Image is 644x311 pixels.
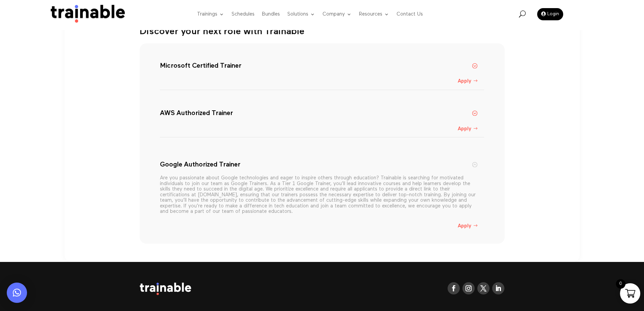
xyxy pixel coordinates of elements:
[477,282,490,294] a: Follow on X
[454,75,482,87] a: Apply
[160,175,477,215] p: Are you passionate about Google technologies and eager to inspire others through education? Train...
[462,282,475,294] a: Follow on Instagram
[537,8,563,20] a: Login
[448,282,460,294] a: Follow on Facebook
[197,1,224,28] a: Trainings
[616,279,625,289] span: 0
[160,62,477,70] h5: Microsoft Certified Trainer
[397,1,423,28] a: Contact Us
[140,282,191,295] img: logo white
[492,282,504,294] a: Follow on LinkedIn
[519,10,526,17] span: U
[160,109,477,117] h5: AWS Authorized Trainer
[359,1,389,28] a: Resources
[232,1,255,28] a: Schedules
[140,29,505,35] p: Discover your next role with Trainable
[323,1,352,28] a: Company
[287,1,315,28] a: Solutions
[454,220,482,232] a: Apply
[262,1,280,28] a: Bundles
[160,160,477,169] h5: Google Authorized Trainer
[454,123,482,135] a: Apply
